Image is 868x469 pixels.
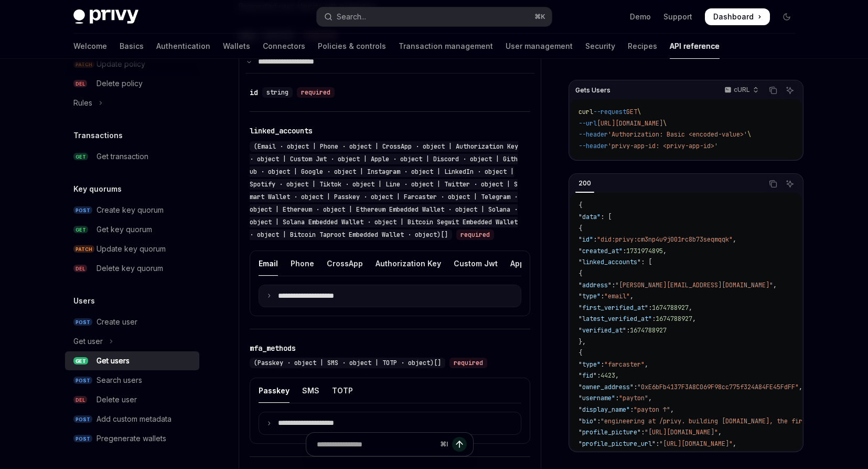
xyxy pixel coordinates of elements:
[578,247,623,255] span: "created_at"
[250,126,313,136] div: linked_accounts
[783,84,797,97] button: Ask AI
[65,74,199,93] a: DELDelete policy
[97,374,142,387] div: Search users
[578,130,608,139] span: --header
[578,235,593,244] span: "id"
[783,177,797,191] button: Ask AI
[259,251,278,276] div: Email
[648,304,652,312] span: :
[73,415,92,423] span: POST
[626,108,637,116] span: GET
[65,390,199,409] a: DELDelete user
[65,239,199,258] a: PATCHUpdate key quorum
[630,405,634,414] span: :
[73,226,88,234] span: GET
[97,413,172,425] div: Add custom metadata
[65,429,199,448] a: POSTPregenerate wallets
[259,378,290,403] div: Passkey
[578,360,601,369] span: "type"
[317,7,552,26] button: Open search
[97,150,148,163] div: Get transaction
[628,34,657,59] a: Recipes
[578,269,582,278] span: {
[630,292,634,300] span: ,
[634,383,637,391] span: :
[156,34,210,59] a: Authentication
[608,130,747,139] span: 'Authorization: Basic <encoded-value>'
[578,304,648,312] span: "first_verified_at"
[615,371,619,380] span: ,
[65,93,199,112] button: Toggle Rules section
[578,224,582,233] span: {
[73,97,92,109] div: Rules
[506,34,573,59] a: User management
[578,417,597,425] span: "bio"
[692,315,696,323] span: ,
[65,332,199,351] button: Toggle Get user section
[65,351,199,370] a: GETGet users
[575,177,594,190] div: 200
[97,243,166,255] div: Update key quorum
[452,437,467,452] button: Send message
[97,316,137,328] div: Create user
[73,245,94,253] span: PATCH
[65,410,199,429] a: POSTAdd custom metadata
[318,34,386,59] a: Policies & controls
[718,428,722,436] span: ,
[578,349,582,357] span: {
[615,394,619,402] span: :
[578,213,601,221] span: "data"
[656,440,659,448] span: :
[73,318,92,326] span: POST
[623,247,626,255] span: :
[317,433,436,456] input: Ask a question...
[263,34,305,59] a: Connectors
[376,251,441,276] div: Authorization Key
[641,258,652,266] span: : [
[73,80,87,88] span: DEL
[73,9,138,24] img: dark logo
[733,235,736,244] span: ,
[97,223,152,236] div: Get key quorum
[578,440,656,448] span: "profile_picture_url"
[254,359,441,367] span: (Passkey · object | SMS · object | TOTP · object)[]
[773,281,777,289] span: ,
[578,326,626,335] span: "verified_at"
[597,119,663,128] span: [URL][DOMAIN_NAME]
[634,405,670,414] span: "payton ↑"
[578,201,582,210] span: {
[601,213,612,221] span: : [
[626,247,663,255] span: 1731974895
[578,281,612,289] span: "address"
[73,295,95,307] h5: Users
[73,129,123,142] h5: Transactions
[626,326,630,335] span: :
[637,108,641,116] span: \
[578,292,601,300] span: "type"
[641,428,645,436] span: :
[597,371,601,380] span: :
[97,355,130,367] div: Get users
[120,34,144,59] a: Basics
[97,77,143,90] div: Delete policy
[454,251,498,276] div: Custom Jwt
[578,108,593,116] span: curl
[670,34,720,59] a: API reference
[65,371,199,390] a: POSTSearch users
[593,235,597,244] span: :
[578,428,641,436] span: "profile_picture"
[578,383,634,391] span: "owner_address"
[689,304,692,312] span: ,
[719,81,763,99] button: cURL
[510,251,531,276] div: Apple
[578,405,630,414] span: "display_name"
[747,130,751,139] span: \
[449,358,487,368] div: required
[733,440,736,448] span: ,
[597,417,601,425] span: :
[332,378,353,403] div: TOTP
[670,405,674,414] span: ,
[337,11,366,23] div: Search...
[766,177,780,191] button: Copy the contents from the code block
[585,34,615,59] a: Security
